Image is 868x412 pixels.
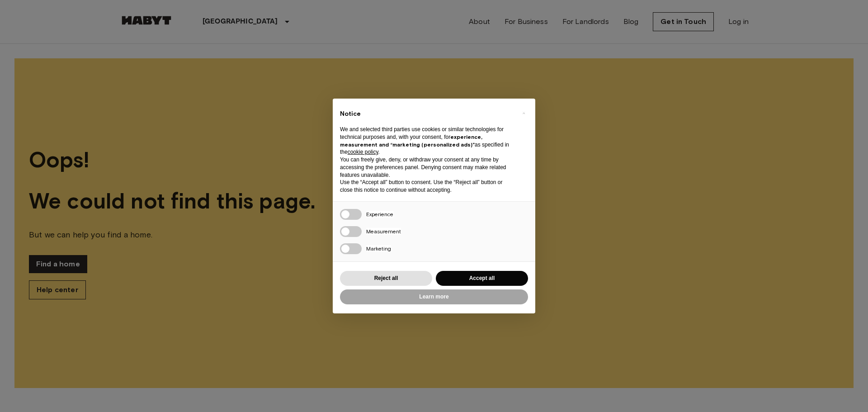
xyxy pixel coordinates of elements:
[348,149,378,155] a: cookie policy
[340,271,432,286] button: Reject all
[516,106,531,120] button: Close this notice
[340,289,528,304] button: Learn more
[436,271,528,286] button: Accept all
[340,126,514,156] p: We and selected third parties use cookies or similar technologies for technical purposes and, wit...
[522,108,525,118] span: ×
[340,156,514,179] p: You can freely give, deny, or withdraw your consent at any time by accessing the preferences pane...
[340,179,514,194] p: Use the “Accept all” button to consent. Use the “Reject all” button or close this notice to conti...
[340,133,482,148] strong: experience, measurement and “marketing (personalized ads)”
[366,211,393,218] span: Experience
[340,109,514,118] h2: Notice
[366,245,391,252] span: Marketing
[366,228,401,235] span: Measurement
